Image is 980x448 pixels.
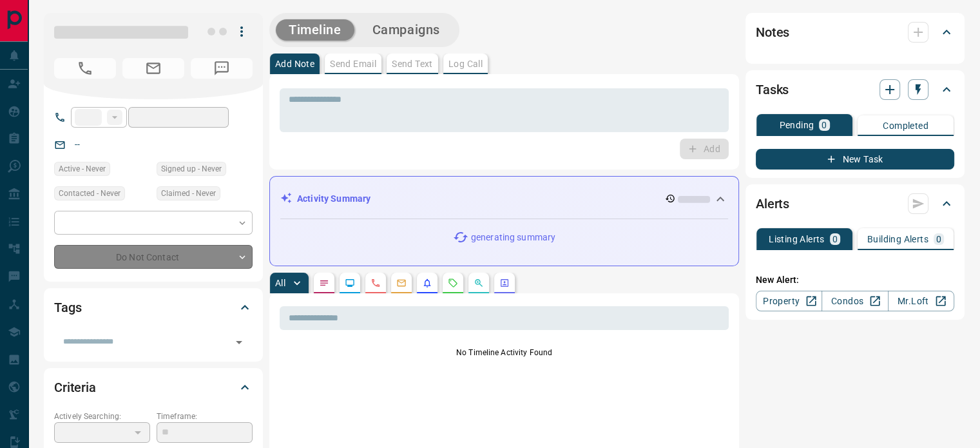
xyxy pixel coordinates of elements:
button: New Task [756,149,954,170]
a: Condos [821,291,888,311]
h2: Tags [54,297,81,318]
h2: Alerts [756,193,789,214]
svg: Agent Actions [499,278,510,288]
h2: Criteria [54,377,96,398]
div: Alerts [756,188,954,219]
p: Completed [883,121,928,130]
span: No Number [54,58,116,79]
span: Active - Never [59,162,106,175]
p: 0 [936,235,941,244]
a: Property [756,291,822,311]
div: Do Not Contact [54,245,253,269]
div: Activity Summary [280,187,728,211]
p: Add Note [275,59,314,68]
p: Actively Searching: [54,411,150,422]
p: generating summary [471,231,555,244]
div: Tags [54,292,253,323]
p: Activity Summary [297,192,370,206]
p: No Timeline Activity Found [280,347,729,358]
p: All [275,278,285,287]
svg: Emails [396,278,407,288]
svg: Opportunities [474,278,484,288]
span: No Email [122,58,184,79]
p: 0 [821,121,827,130]
svg: Requests [448,278,458,288]
button: Timeline [276,19,354,41]
button: Campaigns [360,19,453,41]
div: Tasks [756,74,954,105]
svg: Listing Alerts [422,278,432,288]
p: Listing Alerts [769,235,825,244]
span: No Number [191,58,253,79]
h2: Tasks [756,79,789,100]
p: 0 [832,235,838,244]
p: Timeframe: [157,411,253,422]
p: Building Alerts [867,235,928,244]
h2: Notes [756,22,789,43]
a: Mr.Loft [888,291,954,311]
p: Pending [779,121,814,130]
span: Signed up - Never [161,162,222,175]
a: -- [75,139,80,150]
div: Criteria [54,372,253,403]
button: Open [230,333,248,351]
p: New Alert: [756,273,954,287]
svg: Calls [370,278,381,288]
div: Notes [756,17,954,48]
span: Claimed - Never [161,187,216,200]
span: Contacted - Never [59,187,120,200]
svg: Notes [319,278,329,288]
svg: Lead Browsing Activity [345,278,355,288]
